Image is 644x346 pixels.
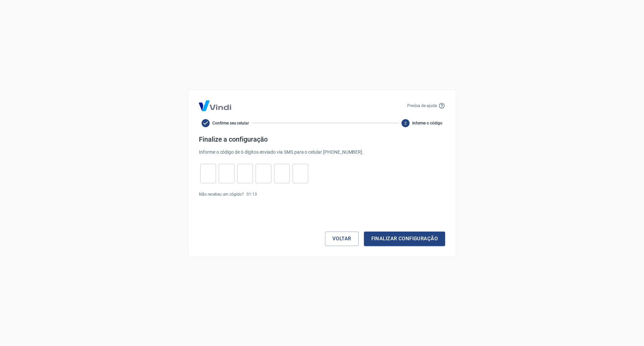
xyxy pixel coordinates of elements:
[325,232,359,246] button: Voltar
[199,149,445,156] p: Informe o código de 6 dígitos enviado via SMS para o celular [PHONE_NUMBER] .
[412,120,442,126] span: Informe o código
[212,120,249,126] span: Confirme seu celular
[407,103,437,109] p: Precisa de ajuda
[405,121,407,125] text: 2
[199,191,244,197] p: Não recebeu um cógido?
[199,100,231,111] img: Logo Vind
[247,191,257,197] p: 01 : 13
[199,135,445,143] h4: Finalize a configuração
[364,232,445,246] button: Finalizar configuração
